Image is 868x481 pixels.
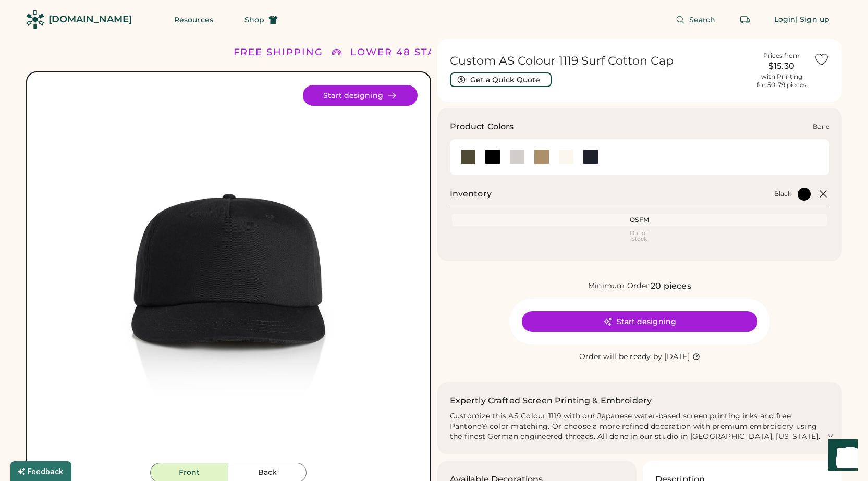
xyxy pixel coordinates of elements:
[663,9,728,30] button: Search
[796,15,829,25] div: | Sign up
[26,10,44,29] img: Rendered Logo - Screens
[450,394,652,407] h2: Expertly Crafted Screen Printing & Embroidery
[651,280,691,292] div: 20 pieces
[234,45,323,59] div: FREE SHIPPING
[579,352,663,362] div: Order will be ready by
[303,85,418,106] button: Start designing
[763,52,800,60] div: Prices from
[735,9,755,30] button: Retrieve an order
[450,54,750,68] h1: Custom AS Colour 1119 Surf Cotton Cap
[818,434,863,479] iframe: Front Chat
[450,120,514,133] h3: Product Colors
[450,188,492,200] h2: Inventory
[757,72,806,89] div: with Printing for 50-79 pieces
[40,85,418,463] div: 1119 Style Image
[232,9,290,30] button: Shop
[40,85,418,463] img: 1119 - Black Front Image
[588,281,651,291] div: Minimum Order:
[450,72,552,87] button: Get a Quick Quote
[454,216,826,224] div: OSFM
[244,16,264,23] span: Shop
[48,13,132,26] div: [DOMAIN_NAME]
[664,352,690,362] div: [DATE]
[774,190,791,198] div: Black
[774,15,796,25] div: Login
[454,230,826,242] div: Out of Stock
[689,16,716,23] span: Search
[162,9,226,30] button: Resources
[813,122,829,131] div: Bone
[350,45,456,59] div: LOWER 48 STATES
[755,60,808,72] div: $15.30
[450,411,830,442] div: Customize this AS Colour 1119 with our Japanese water-based screen printing inks and free Pantone...
[522,311,757,332] button: Start designing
